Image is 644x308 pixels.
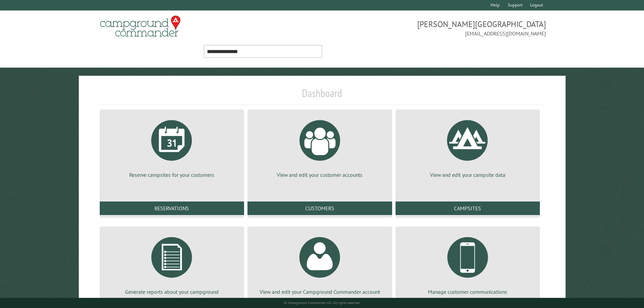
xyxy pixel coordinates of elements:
p: Manage customer communications [404,288,532,295]
span: [PERSON_NAME][GEOGRAPHIC_DATA] [EMAIL_ADDRESS][DOMAIN_NAME] [322,19,546,38]
a: Reservations [100,202,244,215]
a: Customers [247,202,392,215]
a: Generate reports about your campground [108,232,236,295]
a: View and edit your customer accounts [256,115,384,179]
p: View and edit your customer accounts [256,171,384,179]
a: Campsites [396,202,540,215]
a: View and edit your Campground Commander account [256,232,384,295]
p: Generate reports about your campground [108,288,236,295]
a: View and edit your campsite data [404,115,532,179]
h1: Dashboard [98,87,546,105]
small: © Campground Commander LLC. All rights reserved. [284,301,360,305]
a: Manage customer communications [404,232,532,295]
img: Campground Commander [98,13,183,40]
p: Reserve campsites for your customers [108,171,236,179]
p: View and edit your campsite data [404,171,532,179]
a: Reserve campsites for your customers [108,115,236,179]
p: View and edit your Campground Commander account [256,288,384,295]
